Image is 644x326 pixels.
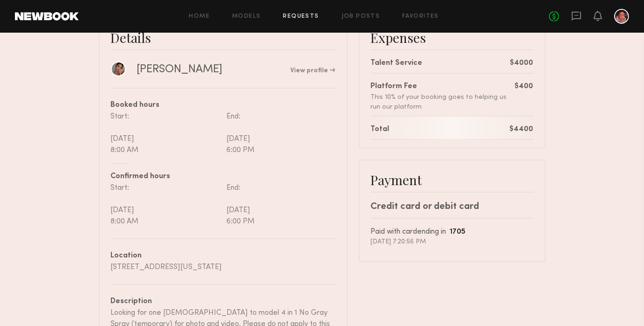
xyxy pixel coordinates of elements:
a: Job Posts [342,14,380,20]
div: Payment [371,172,534,188]
div: [PERSON_NAME] [137,62,223,76]
a: Requests [283,14,319,20]
div: $400 [515,81,534,92]
div: Description [111,296,336,307]
div: Total [371,124,390,135]
div: Talent Service [371,58,423,69]
div: $4000 [510,58,534,69]
div: Confirmed hours [111,171,336,182]
div: Location [111,250,336,262]
div: Credit card or debit card [371,200,534,214]
b: 1705 [450,229,466,236]
a: Favorites [402,14,439,20]
a: View profile [291,68,336,74]
div: Booked hours [111,100,336,111]
div: $4400 [510,124,534,135]
div: Start: [DATE] 8:00 AM [111,182,223,227]
div: Expenses [371,29,534,46]
div: Platform Fee [371,81,515,92]
div: This 10% of your booking goes to helping us run our platform [371,92,515,112]
div: Details [111,29,336,46]
div: End: [DATE] 6:00 PM [223,182,336,227]
div: Start: [DATE] 8:00 AM [111,111,223,156]
a: Models [232,14,260,20]
div: Paid with card ending in [371,226,534,238]
div: [DATE] 7:20:56 PM [371,238,534,246]
div: [STREET_ADDRESS][US_STATE] [111,262,336,273]
a: Home [189,14,210,20]
div: End: [DATE] 6:00 PM [223,111,336,156]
